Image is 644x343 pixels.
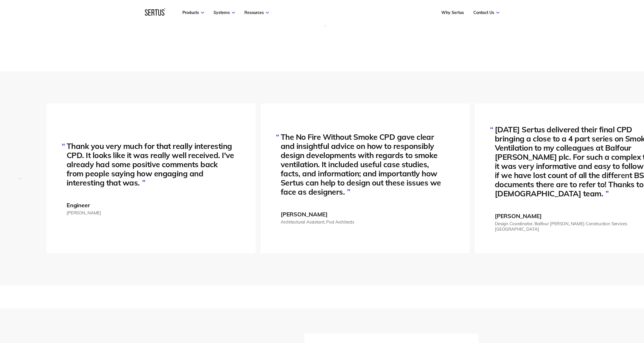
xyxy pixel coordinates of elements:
div: Next slide [617,171,631,185]
iframe: Netlify Drawer [211,329,434,343]
iframe: Chat Widget [541,277,644,343]
div: Architectural Assistant, Pod Architects [281,219,354,224]
div: [PERSON_NAME] [495,212,541,220]
div: Previous slide [13,171,27,185]
a: Products [182,10,204,15]
div: [PERSON_NAME] [67,210,101,215]
a: Why Sertus [441,10,464,15]
a: Resources [244,10,269,15]
div: Thank you very much for that really interesting CPD. It looks like it was really well received. I... [67,141,236,187]
a: Systems [214,10,235,15]
div: The No Fire Without Smoke CPD gave clear and insightful advice on how to responsibly design devel... [281,132,450,196]
div: Engineer [67,201,90,208]
a: Contact Us [473,10,499,15]
div: [PERSON_NAME] [281,210,327,218]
